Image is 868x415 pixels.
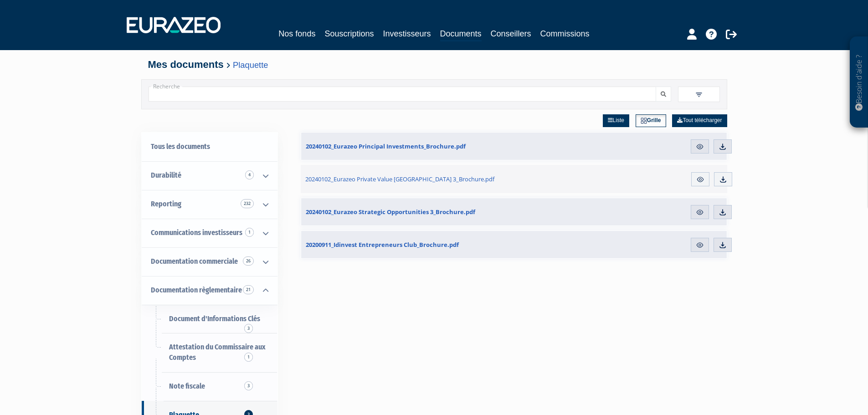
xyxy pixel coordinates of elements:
img: download.svg [719,175,727,184]
span: Durabilité [151,171,181,179]
a: Commissions [540,27,590,40]
span: Documentation règlementaire [151,286,242,294]
span: 20240102_Eurazeo Private Value [GEOGRAPHIC_DATA] 3_Brochure.pdf [305,175,494,183]
span: 4 [245,170,254,179]
a: 20200911_Idinvest Entrepreneurs Club_Brochure.pdf [301,231,569,258]
img: filter.svg [695,91,703,99]
img: download.svg [719,208,727,216]
a: Attestation du Commissaire aux Comptes1 [142,333,277,372]
img: eye.svg [696,175,704,184]
span: 20240102_Eurazeo Strategic Opportunities 3_Brochure.pdf [306,208,475,216]
img: eye.svg [696,143,704,151]
span: Attestation du Commissaire aux Comptes [169,343,266,362]
a: Document d'Informations Clés3 [142,305,277,333]
p: Besoin d'aide ? [854,41,864,123]
span: 21 [243,285,254,294]
a: Conseillers [491,27,531,40]
input: Recherche [149,87,656,102]
a: 20240102_Eurazeo Private Value [GEOGRAPHIC_DATA] 3_Brochure.pdf [301,165,570,193]
a: Tout télécharger [672,114,727,127]
span: Note fiscale [169,382,205,390]
a: Plaquette [233,60,268,70]
h4: Mes documents [148,59,720,70]
a: Souscriptions [324,27,374,40]
span: Document d'Informations Clés [169,314,260,323]
span: 20240102_Eurazeo Principal Investments_Brochure.pdf [306,142,466,150]
span: 3 [244,324,253,333]
span: Communications investisseurs [151,228,242,237]
a: Grille [636,114,666,127]
span: 1 [245,228,254,237]
img: grid.svg [641,118,647,124]
span: 3 [244,381,253,390]
a: Tous les documents [142,133,277,161]
a: Communications investisseurs 1 [142,219,277,247]
img: download.svg [719,143,727,151]
span: 232 [241,199,254,208]
span: Documentation commerciale [151,257,238,266]
a: 20240102_Eurazeo Strategic Opportunities 3_Brochure.pdf [301,198,569,225]
img: eye.svg [696,241,704,249]
a: Nos fonds [278,27,315,40]
a: 20240102_Eurazeo Principal Investments_Brochure.pdf [301,133,569,160]
img: 1732889491-logotype_eurazeo_blanc_rvb.png [127,17,221,33]
a: Documentation commerciale 26 [142,247,277,276]
img: eye.svg [696,208,704,216]
span: 20200911_Idinvest Entrepreneurs Club_Brochure.pdf [306,241,459,249]
a: Durabilité 4 [142,161,277,190]
img: download.svg [719,241,727,249]
a: Documents [440,27,482,41]
a: Documentation règlementaire 21 [142,276,277,305]
span: Reporting [151,200,181,208]
span: 1 [244,353,253,362]
a: Note fiscale3 [142,372,277,401]
a: Investisseurs [383,27,431,40]
a: Liste [603,114,629,127]
span: 26 [243,256,254,266]
a: Reporting 232 [142,190,277,219]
